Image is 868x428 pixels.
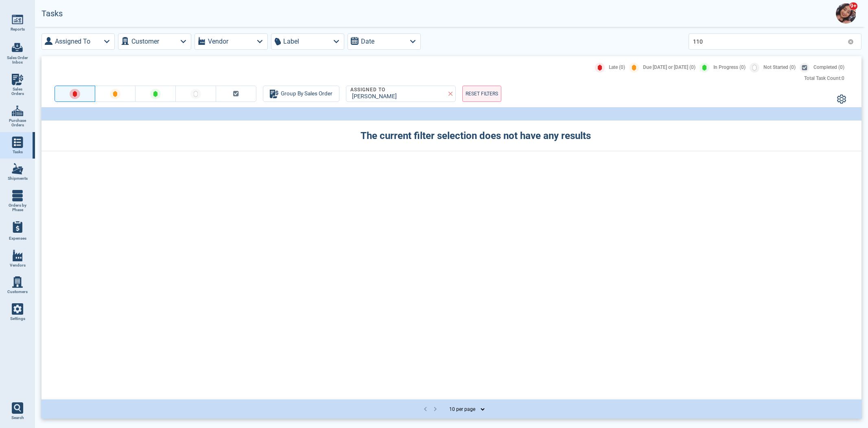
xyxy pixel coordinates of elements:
span: Vendors [10,263,26,268]
span: Expenses [9,236,26,241]
button: RESET FILTERS [462,86,501,102]
span: Orders by Phase [7,203,28,212]
input: Search for PO or Sales Order or shipment number, Task, etc. [693,35,844,47]
span: Sales Orders [7,87,28,96]
img: Avatar [836,3,856,24]
span: Sales Order Inbox [7,55,28,65]
button: Label [271,33,344,50]
span: Due [DATE] or [DATE] (0) [643,65,695,71]
button: Customer [118,33,191,50]
span: Late (0) [609,65,625,71]
div: Group By Sales Order [270,89,332,99]
img: menu_icon [12,276,23,288]
img: menu_icon [12,74,23,85]
label: Date [361,36,374,47]
span: Purchase Orders [7,118,28,128]
span: Reports [11,27,25,32]
img: menu_icon [12,137,23,148]
span: Settings [10,316,25,321]
h2: Tasks [42,9,63,18]
nav: pagination navigation [421,404,440,415]
legend: Assigned To [350,87,386,93]
img: menu_icon [12,190,23,201]
button: Group By Sales Order [263,86,339,102]
label: Label [283,36,299,47]
span: In Progress (0) [713,65,746,71]
span: 9+ [849,2,858,10]
div: [PERSON_NAME] [350,93,449,100]
button: Date [348,33,421,50]
img: menu_icon [12,250,23,261]
span: Tasks [13,150,23,154]
img: menu_icon [12,163,23,174]
div: Total Task Count: 0 [804,76,844,82]
span: Customers [7,289,28,294]
label: Vendor [208,36,228,47]
label: Customer [131,36,159,47]
span: Not Started (0) [763,65,796,71]
span: Search [11,415,24,420]
span: Shipments [8,176,28,181]
img: menu_icon [12,303,23,315]
button: Vendor [195,33,268,50]
button: Assigned To [42,33,115,50]
label: Assigned To [55,36,90,47]
img: menu_icon [12,14,23,25]
img: menu_icon [12,105,23,117]
span: Completed (0) [813,65,844,71]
